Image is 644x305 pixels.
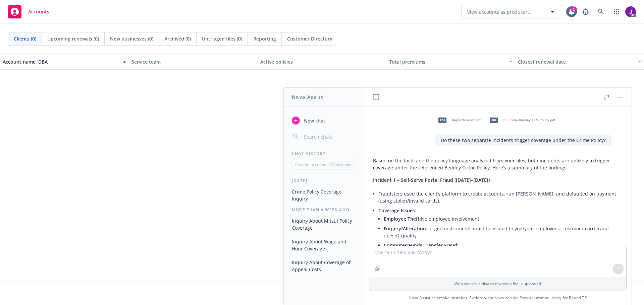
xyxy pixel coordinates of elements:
[284,178,364,183] div: [DATE]
[367,291,629,305] span: Nova Assist can make mistakes. Explore what Nova can do: Browse prompt library for and
[289,257,359,275] button: Inquiry About Coverage of Appeal Costs
[515,54,644,70] button: Closest renewal date
[303,132,356,141] input: Search chats
[373,177,490,183] span: Incident 1 – Self-Serve Portal Fraud ([DATE]–[DATE])
[462,5,562,18] button: View accounts as producer...
[386,54,515,70] button: Total premiums
[452,118,481,122] span: Reporttoadam.pdf
[610,5,623,18] a: Switch app
[378,207,416,214] span: Coverage Issues:
[594,5,608,18] a: Search
[490,118,498,123] span: pdf
[110,35,153,42] span: New businesses (0)
[47,35,99,42] span: Upcoming renewals (0)
[582,295,587,301] a: TR
[503,118,555,122] span: 00 Crime Berkley $1M Policy.pdf
[485,112,556,129] div: pdf00 Crime Berkley $1M Policy.pdf
[378,189,625,206] li: Fraudsters used the client’s platform to create accounts, run [PERSON_NAME], and defaulted on pay...
[284,207,364,213] div: More than a week ago
[129,54,258,70] button: Service team
[287,35,332,42] span: Customer Directory
[5,2,52,21] a: Accounts
[384,225,427,232] span: Forgery/Alteration:
[295,162,325,167] p: Current account
[384,224,625,240] li: Forged instruments must be issued to you/your employees; customer card fraud doesn’t qualify.
[438,118,446,123] span: pdf
[579,5,592,18] a: Report a Bug
[28,9,49,14] span: Accounts
[441,137,606,144] p: Do these two separate incidents trigger coverage under the Crime Policy?
[292,93,323,100] h1: Nova Assist
[289,115,359,127] button: New chat
[373,281,622,287] p: Web search is disabled when a file is uploaded
[164,35,191,42] span: Archived (0)
[284,151,364,156] div: Chat History
[467,8,532,15] span: View accounts as producer...
[384,214,625,224] li: No employee involvement.
[434,112,483,129] div: pdfReporttoadam.pdf
[518,58,634,65] div: Closest renewal date
[260,58,384,65] div: Active policies
[569,295,573,301] a: BI
[373,157,625,171] p: Based on the facts and the policy language analyzed from your files, both incidents are unlikely ...
[625,6,636,17] img: photo
[3,58,119,65] div: Account name, DBA
[571,6,577,12] div: 1
[330,162,353,167] p: All accounts
[384,242,459,248] span: Computer/Funds Transfer Fraud:
[258,54,386,70] button: Active policies
[303,117,325,124] span: New chat
[131,58,255,65] div: Service team
[202,35,242,42] span: Untriaged files (0)
[289,186,359,204] button: Crime Policy Coverage Inquiry
[14,35,36,42] span: Clients (0)
[253,35,276,42] span: Reporting
[289,215,359,233] button: Inquiry About Mitsui Policy Coverage
[389,58,505,65] div: Total premiums
[289,236,359,254] button: Inquiry About Wage and Hour Coverage
[384,216,421,222] span: Employee Theft:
